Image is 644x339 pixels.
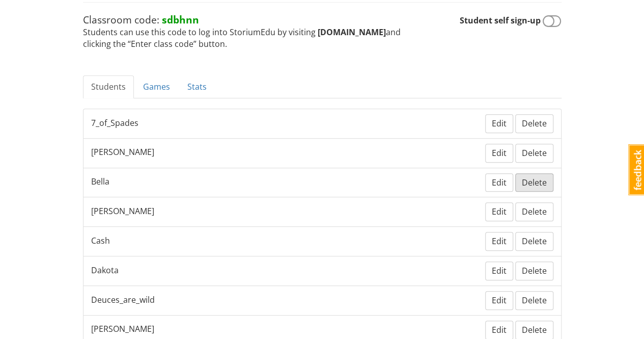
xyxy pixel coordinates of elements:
button: Edit [485,114,513,133]
span: Delete [522,118,547,129]
button: Delete [515,173,553,192]
span: Delete [522,295,547,306]
strong: [DOMAIN_NAME] [318,27,386,38]
span: Edit [492,236,507,247]
span: 7_of_Spades [91,117,138,129]
span: [PERSON_NAME] [91,205,154,217]
button: Delete [515,202,553,221]
span: Edit [492,118,507,129]
a: Games [135,75,178,98]
span: Edit [492,324,507,335]
span: Dakota [91,265,119,276]
span: Deuces_are_wild [91,294,155,306]
span: [PERSON_NAME] [91,323,154,335]
span: Students can use this code to log into StoriumEdu by visiting and clicking the “Enter class code”... [83,13,460,50]
span: Cash [91,235,110,247]
button: Edit [485,202,513,221]
button: Delete [515,262,553,280]
button: Delete [515,114,553,133]
span: Edit [492,295,507,306]
button: Edit [485,262,513,280]
button: Edit [485,291,513,310]
span: Edit [492,177,507,188]
span: Delete [522,324,547,335]
button: Delete [515,144,553,163]
a: Stats [179,75,215,98]
span: [PERSON_NAME] [91,146,154,158]
button: Delete [515,232,553,251]
button: Delete [515,291,553,310]
span: Delete [522,147,547,159]
a: Students [83,75,134,98]
span: Delete [522,177,547,188]
span: Delete [522,236,547,247]
span: Classroom code: [83,13,199,27]
strong: sdbhnn [162,13,199,27]
button: Edit [485,173,513,192]
span: Edit [492,206,507,217]
span: Delete [522,206,547,217]
span: Edit [492,147,507,159]
button: Edit [485,144,513,163]
span: Student self sign-up [460,15,562,26]
span: Edit [492,265,507,276]
button: Edit [485,232,513,251]
span: Bella [91,176,109,188]
span: Delete [522,265,547,276]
